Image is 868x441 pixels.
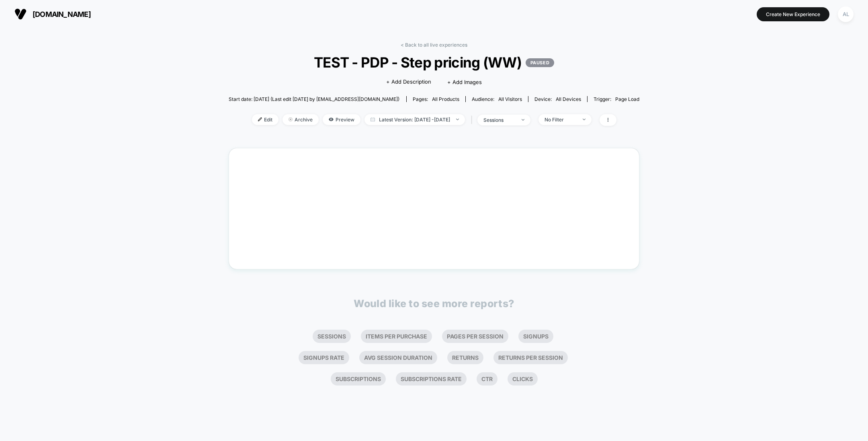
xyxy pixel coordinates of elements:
span: TEST - PDP - Step pricing (WW) [249,54,619,71]
li: Subscriptions [331,372,386,386]
li: Clicks [508,372,538,386]
button: AL [835,6,856,23]
img: end [522,119,524,121]
span: all products [432,96,459,102]
div: Trigger: [594,96,639,102]
li: Pages Per Session [442,330,508,343]
li: Items Per Purchase [361,330,432,343]
button: Create New Experience [757,7,829,21]
span: all devices [556,96,581,102]
span: | [469,114,477,126]
span: Edit [252,114,278,125]
span: Preview [323,114,360,125]
button: [DOMAIN_NAME] [12,8,93,21]
li: Subscriptions Rate [396,372,467,386]
img: edit [258,117,262,121]
div: Audience: [472,96,522,102]
p: Would like to see more reports? [354,297,514,310]
img: Visually logo [14,8,27,20]
li: Returns Per Session [493,351,568,364]
span: [DOMAIN_NAME] [33,10,91,18]
li: Sessions [313,330,351,343]
img: end [583,119,585,120]
a: < Back to all live experiences [401,42,467,48]
p: PAUSED [526,58,554,67]
li: Signups [518,330,553,343]
li: Signups Rate [299,351,349,364]
span: Start date: [DATE] (Last edit [DATE] by [EMAIL_ADDRESS][DOMAIN_NAME]) [229,96,399,102]
div: No Filter [545,117,577,123]
span: Latest Version: [DATE] - [DATE] [364,114,465,125]
div: AL [838,6,854,22]
div: Pages: [413,96,459,102]
span: Page Load [615,96,639,102]
li: Returns [447,351,483,364]
span: + Add Description [386,78,431,86]
img: end [456,119,459,120]
li: Ctr [477,372,497,386]
span: All Visitors [498,96,522,102]
li: Avg Session Duration [359,351,437,364]
span: Device: [528,96,587,102]
span: Archive [283,114,319,125]
div: sessions [483,117,516,123]
span: + Add Images [447,79,482,85]
img: end [289,117,293,121]
img: calendar [371,117,375,121]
